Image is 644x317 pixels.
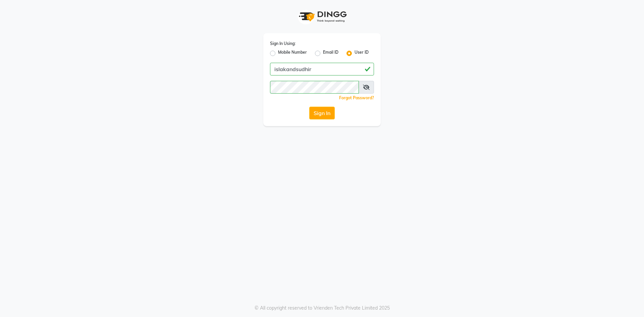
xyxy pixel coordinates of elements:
label: Sign In Using: [270,41,296,47]
input: Username [270,63,374,75]
img: logo1.svg [295,7,349,27]
label: Mobile Number [278,49,307,57]
label: User ID [355,49,369,57]
input: Username [270,81,359,94]
a: Forgot Password? [339,95,374,100]
button: Sign In [309,107,335,119]
label: Email ID [323,49,338,57]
